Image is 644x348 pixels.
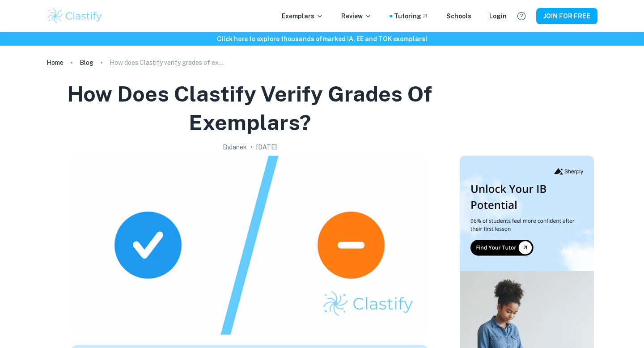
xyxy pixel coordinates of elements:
[80,56,93,69] a: Blog
[223,142,247,152] h2: By Janek
[47,56,64,69] a: Home
[47,7,103,25] img: Clastify logo
[250,142,253,152] p: •
[394,11,428,21] a: Tutoring
[71,156,428,335] img: How does Clastify verify grades of exemplars? cover image
[282,11,323,21] p: Exemplars
[514,8,529,24] button: Help and Feedback
[2,34,642,44] h6: Click here to explore thousands of marked IA, EE and TOK exemplars !
[256,142,277,152] h2: [DATE]
[446,11,471,21] a: Schools
[50,80,449,137] h1: How does Clastify verify grades of exemplars?
[489,11,507,21] a: Login
[110,58,226,68] p: How does Clastify verify grades of exemplars?
[536,8,597,24] button: JOIN FOR FREE
[341,11,372,21] p: Review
